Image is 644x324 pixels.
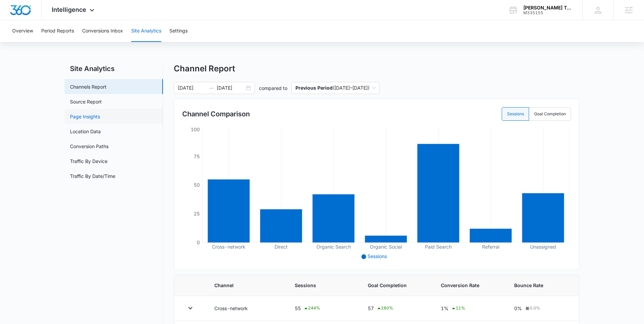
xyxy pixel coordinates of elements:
div: account id [523,10,573,15]
button: Period Reports [41,20,74,42]
span: Sessions [367,253,387,259]
tspan: 75 [194,154,200,159]
div: 0.0 % [524,305,540,311]
p: Previous Period [295,85,333,91]
tspan: Organic Search [316,244,351,250]
img: logo_orange.svg [11,11,16,16]
span: ( [DATE] – [DATE] ) [295,82,376,94]
span: Sessions [295,282,352,289]
button: Overview [12,20,33,42]
div: Keywords by Traffic [75,40,114,44]
div: 55 [295,304,352,313]
div: 11 % [451,304,465,313]
h2: Site Analytics [65,64,163,74]
a: Page Insights [70,113,100,120]
tspan: Unassigned [530,244,556,250]
div: 280 % [376,304,393,313]
a: Location Data [70,128,101,135]
img: website_grey.svg [11,18,16,23]
tspan: 100 [191,126,200,132]
img: tab_domain_overview_orange.svg [18,39,24,45]
input: Start date [178,84,206,92]
span: Intelligence [52,6,86,13]
div: 244 % [303,304,320,313]
div: Domain Overview [26,40,61,44]
tspan: 50 [194,182,200,188]
div: 0% [514,305,568,312]
tspan: 0 [197,239,200,245]
div: v 4.0.25 [19,11,33,16]
a: Traffic By Date/Time [70,172,115,180]
tspan: Referral [482,244,499,250]
tspan: Direct [275,244,288,250]
div: Domain: [DOMAIN_NAME] [18,18,74,23]
label: Sessions [502,107,529,121]
span: Conversion Rate [441,282,498,289]
img: tab_keywords_by_traffic_grey.svg [67,39,73,45]
label: Goal Completion [529,107,571,121]
tspan: Organic Social [370,244,402,250]
p: compared to [259,85,287,92]
td: Cross-network [206,296,287,321]
div: 57 [368,304,425,313]
a: Traffic By Device [70,158,108,165]
button: Toggle Row Expanded [185,303,196,314]
tspan: 25 [194,211,200,216]
div: 1% [441,304,498,313]
a: Channels Report [70,83,106,90]
span: to [209,85,214,91]
h1: Channel Report [174,64,235,74]
button: Site Analytics [131,20,161,42]
a: Conversion Paths [70,143,109,150]
span: Goal Completion [368,282,425,289]
input: End date [217,84,245,92]
h3: Channel Comparison [182,109,250,119]
a: Source Report [70,98,102,105]
span: swap-right [209,85,214,91]
button: Conversions Inbox [82,20,123,42]
tspan: Cross-network [212,244,245,250]
span: Bounce Rate [514,282,568,289]
div: account name [523,5,573,10]
span: Channel [214,282,279,289]
button: Settings [169,20,188,42]
tspan: Paid Search [425,244,452,250]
